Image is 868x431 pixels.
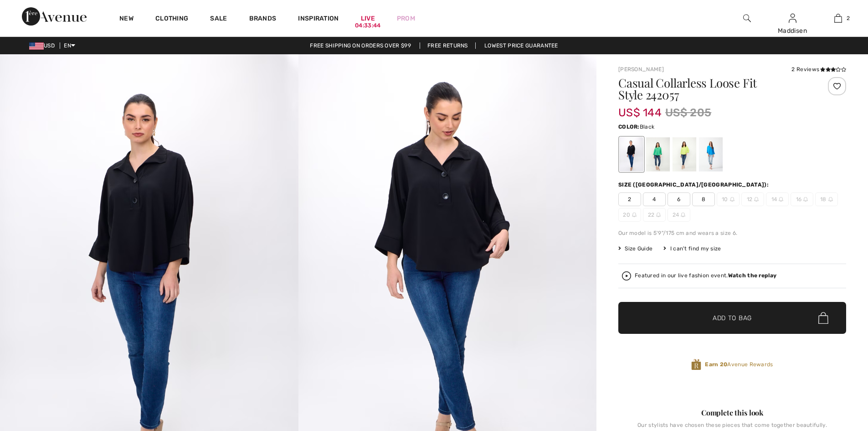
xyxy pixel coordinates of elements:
img: ring-m.svg [803,197,808,202]
span: 6 [668,192,690,206]
img: My Info [789,13,796,24]
img: search the website [743,13,751,24]
a: 2 [816,13,860,24]
a: Lowest Price Guarantee [477,42,565,49]
span: Color: [618,124,640,130]
span: 12 [741,192,764,206]
img: ring-m.svg [681,213,685,217]
span: 14 [766,192,789,206]
img: ring-m.svg [730,197,734,202]
span: 10 [717,192,740,206]
img: ring-m.svg [656,213,661,217]
span: Inspiration [298,15,339,24]
div: Island green [646,137,670,171]
span: Size Guide [618,244,652,253]
div: French blue [699,137,723,171]
span: US$ 144 [618,97,662,119]
a: Sign In [789,14,796,22]
strong: Watch the replay [728,272,777,279]
a: Free shipping on orders over $99 [303,42,418,49]
span: EN [64,42,75,49]
span: 2 [847,14,850,22]
span: 18 [815,192,838,206]
span: Add to Bag [713,313,752,323]
span: 22 [643,208,666,222]
a: Clothing [155,15,188,24]
h1: Casual Collarless Loose Fit Style 242057 [618,77,808,101]
span: US$ 205 [665,104,711,121]
span: 20 [618,208,641,222]
img: ring-m.svg [754,197,759,202]
img: Watch the replay [622,271,631,280]
div: Featured in our live fashion event. [635,273,776,279]
span: Black [640,124,655,130]
a: Sale [210,15,227,24]
img: ring-m.svg [779,197,783,202]
img: Avenue Rewards [691,358,701,371]
a: Brands [249,15,277,24]
img: Bag.svg [818,312,828,324]
a: New [119,15,134,24]
span: 2 [618,192,641,206]
span: 24 [668,208,690,222]
div: Size ([GEOGRAPHIC_DATA]/[GEOGRAPHIC_DATA]): [618,181,770,189]
img: 1ère Avenue [22,7,87,26]
span: 16 [791,192,813,206]
div: Black [620,137,643,171]
img: ring-m.svg [828,197,833,202]
div: Maddisen [770,26,815,36]
div: I can't find my size [663,244,721,253]
strong: Earn 20 [705,361,727,368]
div: Key lime [673,137,696,171]
span: 4 [643,192,666,206]
div: 2 Reviews [791,65,846,73]
span: Avenue Rewards [705,360,773,369]
img: ring-m.svg [632,213,637,217]
button: Add to Bag [618,302,846,334]
div: Our model is 5'9"/175 cm and wears a size 6. [618,229,846,237]
span: 8 [692,192,715,206]
a: [PERSON_NAME] [618,66,664,73]
span: USD [29,42,58,49]
img: US Dollar [29,42,44,50]
img: My Bag [834,13,842,24]
div: 04:33:44 [355,21,380,30]
div: Complete this look [618,407,846,418]
a: Free Returns [420,42,476,49]
a: Live04:33:44 [361,14,375,23]
a: Prom [397,14,415,23]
